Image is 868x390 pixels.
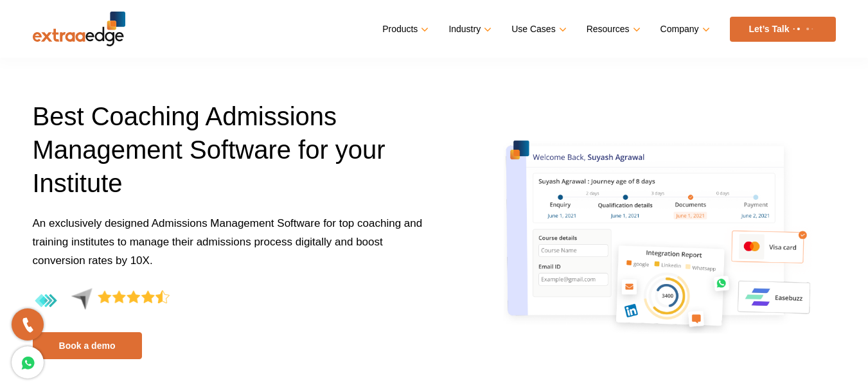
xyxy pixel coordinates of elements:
a: Book a demo [33,332,142,359]
img: rating-by-customers [33,288,170,314]
a: Let’s Talk [730,17,836,42]
a: Industry [448,20,489,39]
img: coaching-admissions-management-software [493,118,828,341]
a: Use Cases [511,20,563,39]
span: Best Coaching Admissions Management Software for your Institute [33,102,385,197]
a: Products [382,20,426,39]
a: Resources [587,20,638,39]
span: An exclusively designed Admissions Management Software for top coaching and training institutes t... [33,217,423,267]
a: Company [660,20,707,39]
